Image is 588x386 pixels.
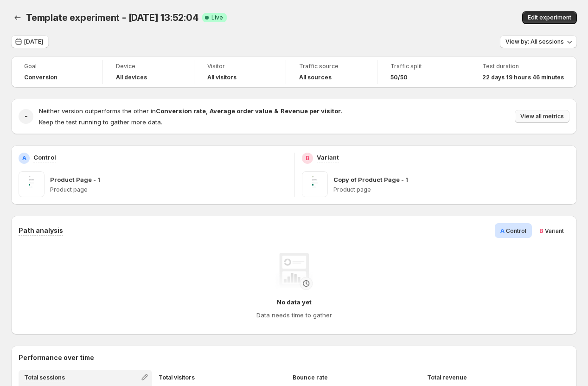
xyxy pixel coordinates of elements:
[539,227,543,234] span: B
[50,175,100,184] p: Product Page - 1
[528,14,571,21] span: Edit experiment
[50,186,287,193] p: Product page
[306,154,309,162] h2: B
[317,153,339,162] p: Variant
[116,63,181,70] span: Device
[116,74,147,81] h4: All devices
[482,62,564,82] a: Test duration22 days 19 hours 46 minutes
[302,171,328,197] img: Copy of Product Page - 1
[207,63,273,70] span: Visitor
[390,63,456,70] span: Traffic split
[19,353,569,362] h2: Performance over time
[390,74,408,81] span: 50/50
[520,113,564,120] span: View all metrics
[24,38,43,45] span: [DATE]
[506,227,526,234] span: Control
[500,35,577,48] button: View by: All sessions
[275,253,313,290] img: No data yet
[482,74,564,81] span: 22 days 19 hours 46 minutes
[159,374,195,381] span: Total visitors
[210,107,272,115] strong: Average order value
[24,374,65,381] span: Total sessions
[19,171,45,197] img: Product Page - 1
[116,62,181,82] a: DeviceAll devices
[333,186,570,193] p: Product page
[207,74,236,81] h4: All visitors
[22,154,26,162] h2: A
[505,38,564,45] span: View by: All sessions
[207,62,273,82] a: VisitorAll visitors
[515,110,569,123] button: View all metrics
[19,226,63,235] h3: Path analysis
[274,107,279,115] strong: &
[299,62,364,82] a: Traffic sourceAll sources
[11,35,49,48] button: [DATE]
[545,227,564,234] span: Variant
[277,297,312,307] h4: No data yet
[24,62,89,82] a: GoalConversion
[25,112,28,121] h2: -
[24,63,89,70] span: Goal
[39,107,342,115] span: Neither version outperforms the other in .
[206,107,208,115] strong: ,
[333,175,408,184] p: Copy of Product Page - 1
[26,12,198,23] span: Template experiment - [DATE] 13:52:04
[299,74,332,81] h4: All sources
[390,62,456,82] a: Traffic split50/50
[39,118,162,126] span: Keep the test running to gather more data.
[256,310,332,320] h4: Data needs time to gather
[33,153,56,162] p: Control
[500,227,505,234] span: A
[211,14,223,21] span: Live
[482,63,564,70] span: Test duration
[293,374,328,381] span: Bounce rate
[522,11,577,24] button: Edit experiment
[156,107,206,115] strong: Conversion rate
[24,74,58,81] span: Conversion
[299,63,364,70] span: Traffic source
[427,374,467,381] span: Total revenue
[11,11,24,24] button: Back
[281,107,341,115] strong: Revenue per visitor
